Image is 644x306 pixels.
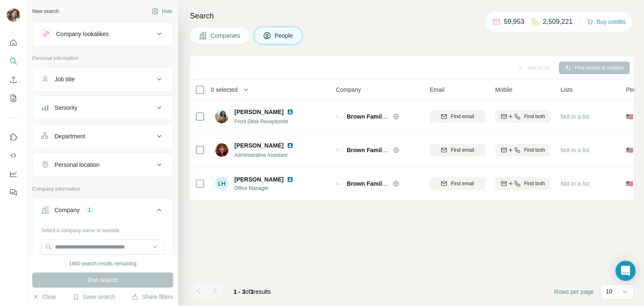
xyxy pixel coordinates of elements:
span: of [245,288,250,295]
button: Job title [33,69,173,89]
span: [PERSON_NAME] [234,141,283,150]
div: Company [55,206,80,214]
span: [PERSON_NAME] [234,175,283,184]
span: Rows per page [554,288,594,296]
span: Mobile [495,86,512,94]
div: Seniority [55,104,77,112]
span: People [275,31,294,40]
span: Find both [524,180,545,187]
div: Job title [55,75,75,83]
button: Search [7,54,20,69]
img: Logo of Brown Family Chiropractic [336,180,343,187]
img: LinkedIn logo [287,109,293,115]
span: 🇺🇸 [626,112,633,121]
span: Company [336,86,361,94]
div: Company lookalikes [56,30,109,38]
button: Find both [495,177,551,190]
button: Dashboard [7,166,20,182]
span: Find both [524,113,545,120]
span: Lists [561,86,573,94]
span: Not in a list [561,147,589,153]
div: Department [55,132,85,140]
button: Find both [495,110,551,123]
img: Avatar [7,8,20,22]
button: Find email [430,144,485,156]
button: Feedback [7,185,20,200]
span: Front Desk Receptionist [234,119,288,124]
span: Administrative Assistant [234,152,288,158]
span: Brown Family [MEDICAL_DATA] [347,180,436,187]
button: Clear [32,293,56,301]
span: 🇺🇸 [626,146,633,154]
div: Open Intercom Messenger [615,261,636,281]
img: LinkedIn logo [287,176,293,183]
div: 1940 search results remaining [69,260,137,267]
span: 1 - 3 [234,288,245,295]
span: Brown Family [MEDICAL_DATA] [347,147,436,153]
span: Not in a list [561,113,589,120]
button: Use Surfe on LinkedIn [7,130,20,145]
img: Logo of Brown Family Chiropractic [336,113,343,120]
p: Company information [32,185,173,193]
div: 1 [85,206,94,214]
p: 10 [606,287,613,296]
button: Buy credits [587,16,626,28]
p: Personal information [32,54,173,62]
button: Company lookalikes [33,24,173,44]
button: Company1 [33,200,173,223]
span: Find email [451,113,474,120]
span: Find email [451,180,474,187]
button: Personal location [33,155,173,175]
div: New search [32,8,59,15]
img: Logo of Brown Family Chiropractic [336,147,343,153]
h4: Search [190,10,634,22]
p: 59,953 [504,17,525,27]
img: Avatar [215,143,229,157]
span: Email [430,86,444,94]
span: results [234,288,271,295]
div: LH [215,177,229,190]
span: 🇺🇸 [626,179,633,188]
button: Seniority [33,98,173,118]
button: Find both [495,144,551,156]
span: Not in a list [561,180,589,187]
span: 3 [250,288,254,295]
img: Avatar [215,110,229,123]
button: Quick start [7,35,20,50]
div: Personal location [55,161,99,169]
span: Find email [451,146,474,154]
span: Office Manager [234,184,304,192]
button: Find email [430,110,485,123]
span: Brown Family [MEDICAL_DATA] [347,113,436,120]
p: 2,509,221 [543,17,573,27]
div: Select a company name or website [41,223,164,234]
button: Use Surfe API [7,148,20,163]
button: Save search [73,293,115,301]
button: Find email [430,177,485,190]
span: Companies [210,31,241,40]
button: Enrich CSV [7,72,20,87]
span: Find both [524,146,545,154]
button: My lists [7,91,20,106]
span: 0 selected [211,86,238,94]
button: Hide [146,5,178,18]
button: Department [33,126,173,146]
button: Share filters [132,293,173,301]
img: LinkedIn logo [287,142,293,149]
span: [PERSON_NAME] [234,108,283,116]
